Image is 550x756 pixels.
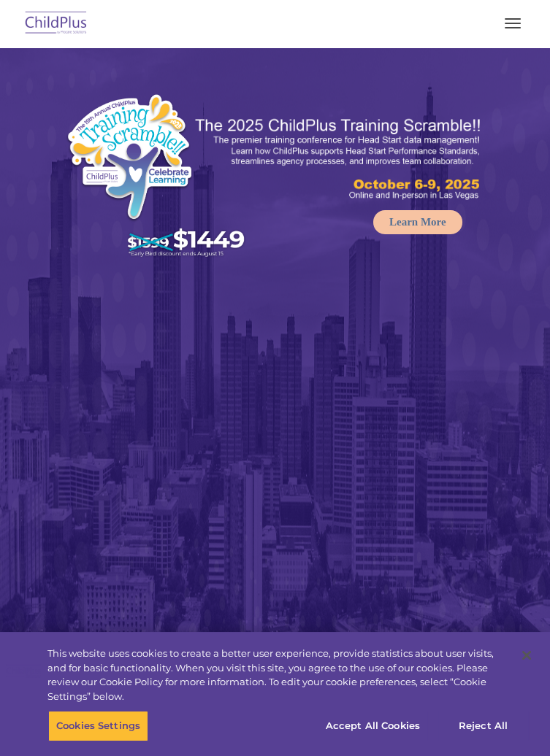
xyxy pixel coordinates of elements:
[373,210,462,234] a: Learn More
[237,85,281,96] span: Last name
[47,647,511,703] div: This website uses cookies to create a better user experience, provide statistics about user visit...
[48,711,148,741] button: Cookies Settings
[438,711,529,741] button: Reject All
[237,144,299,155] span: Phone number
[22,7,91,41] img: ChildPlus by Procare Solutions
[511,639,543,671] button: Close
[318,711,428,741] button: Accept All Cookies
